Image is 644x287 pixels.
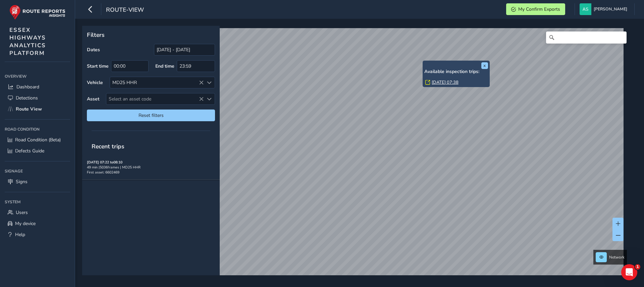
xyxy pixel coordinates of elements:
[5,166,70,176] div: Signage
[580,3,630,15] button: [PERSON_NAME]
[92,112,210,119] span: Reset filters
[621,264,637,280] iframe: Intercom live chat
[5,124,70,134] div: Road Condition
[5,92,70,103] a: Detections
[155,63,174,69] label: End time
[5,207,70,218] a: Users
[106,6,144,15] span: route-view
[87,96,99,102] label: Asset
[5,197,70,207] div: System
[85,28,624,283] canvas: Map
[87,138,129,155] span: Recent trips
[87,79,103,86] label: Vehicle
[424,69,488,75] h6: Available inspection trips:
[110,77,204,88] div: MD25 HHR
[5,81,70,92] a: Dashboard
[16,95,38,101] span: Detections
[518,6,560,12] span: My Confirm Exports
[5,176,70,187] a: Signs
[87,170,119,175] span: First asset: 6602469
[87,165,215,170] div: 49 min | 5036 frames | MD25 HHR
[16,106,42,112] span: Route View
[5,229,70,240] a: Help
[580,3,591,15] img: diamond-layout
[16,84,39,90] span: Dashboard
[16,209,28,216] span: Users
[87,47,100,53] label: Dates
[5,145,70,156] a: Defects Guide
[15,137,61,143] span: Road Condition (Beta)
[87,30,215,39] p: Filters
[432,79,459,85] a: [DATE] 07:38
[5,71,70,81] div: Overview
[594,3,627,15] span: [PERSON_NAME]
[5,103,70,115] a: Route View
[87,160,122,165] strong: [DATE] 07:22 to 08:10
[15,231,25,238] span: Help
[609,255,625,260] span: Network
[87,110,215,121] button: Reset filters
[204,93,215,104] div: Select an asset code
[15,148,44,154] span: Defects Guide
[87,63,109,69] label: Start time
[15,220,36,227] span: My device
[5,134,70,145] a: Road Condition (Beta)
[9,5,65,20] img: rr logo
[16,178,28,185] span: Signs
[9,26,46,57] span: ESSEX HIGHWAYS ANALYTICS PLATFORM
[506,3,565,15] button: My Confirm Exports
[5,218,70,229] a: My device
[106,93,204,104] span: Select an asset code
[635,264,640,270] span: 1
[546,31,627,44] input: Search
[481,62,488,69] button: x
